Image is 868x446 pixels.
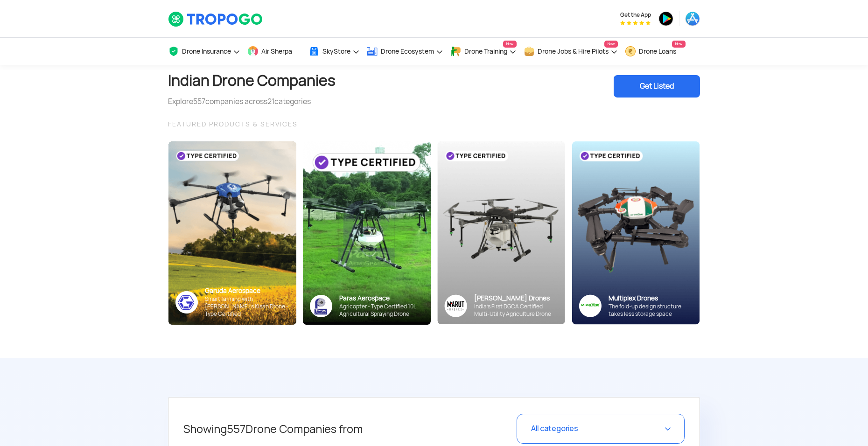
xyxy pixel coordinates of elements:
[205,286,289,295] div: Garuda Aerospace
[193,97,205,106] span: 557
[579,294,602,317] img: ic_multiplex_sky.png
[182,48,231,55] span: Drone Insurance
[322,48,350,55] span: SkyStore
[444,294,467,317] img: Group%2036313.png
[168,11,264,27] img: TropoGo Logo
[227,422,245,436] span: 557
[503,41,517,48] span: New
[339,294,424,303] div: Paras Aerospace
[205,295,289,318] div: Smart farming with [PERSON_NAME]’s Kisan Drone - Type Certified
[168,38,240,65] a: Drone Insurance
[450,38,517,65] a: Drone TrainingNew
[625,38,686,65] a: Drone LoansNew
[168,118,700,130] div: FEATURED PRODUCTS & SERVICES
[639,48,676,55] span: Drone Loans
[685,11,700,26] img: ic_appstore.png
[168,141,296,325] img: bg_garuda_sky.png
[474,294,558,303] div: [PERSON_NAME] Drones
[267,97,274,106] span: 21
[367,38,443,65] a: Drone Ecosystem
[303,141,431,325] img: paras-card.png
[168,96,336,107] div: Explore companies across categories
[474,303,558,318] div: India’s First DGCA Certified Multi-Utility Agriculture Drone
[183,414,459,445] h5: Showing Drone Companies from
[381,48,434,55] span: Drone Ecosystem
[538,48,609,55] span: Drone Jobs & Hire Pilots
[620,11,651,19] span: Get the App
[609,294,693,303] div: Multiplex Drones
[524,38,618,65] a: Drone Jobs & Hire PilotsNew
[604,41,618,48] span: New
[247,38,301,65] a: Air Sherpa
[339,303,424,318] div: Agricopter - Type Certified 10L Agricultural Spraying Drone
[310,295,332,317] img: paras-logo-banner.png
[175,291,198,314] img: ic_garuda_sky.png
[658,11,673,26] img: ic_playstore.png
[620,21,651,25] img: App Raking
[437,141,565,324] img: bg_marut_sky.png
[308,38,360,65] a: SkyStore
[614,75,700,98] div: Get Listed
[609,303,693,318] div: The fold-up design structure takes less storage space
[672,41,686,48] span: New
[464,48,507,55] span: Drone Training
[572,141,700,325] img: bg_multiplex_sky.png
[531,424,578,433] span: All categories
[168,65,336,96] h1: Indian Drone Companies
[261,48,292,55] span: Air Sherpa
